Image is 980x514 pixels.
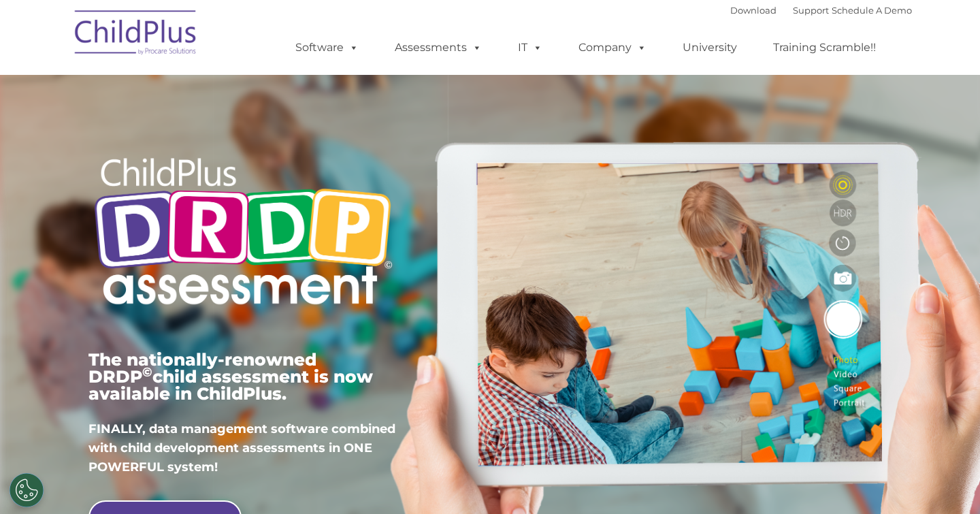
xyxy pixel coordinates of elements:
a: Software [282,34,372,61]
a: Download [730,5,777,16]
a: IT [504,34,556,61]
font: | [730,5,912,16]
span: The nationally-renowned DRDP child assessment is now available in ChildPlus. [88,349,373,404]
a: Company [565,34,660,61]
a: Training Scramble!! [759,34,889,61]
img: Copyright - DRDP Logo Light [88,140,397,327]
a: Support [793,5,829,16]
a: University [669,34,751,61]
span: FINALLY, data management software combined with child development assessments in ONE POWERFUL sys... [88,421,395,475]
img: ChildPlus by Procare Solutions [68,1,204,69]
a: Schedule A Demo [832,5,912,16]
button: Cookies Settings [10,473,44,507]
sup: © [142,364,152,380]
a: Assessments [381,34,495,61]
